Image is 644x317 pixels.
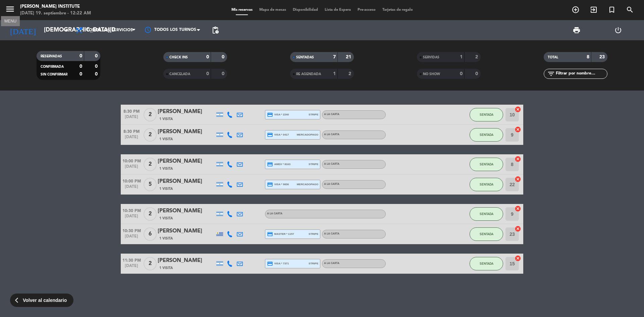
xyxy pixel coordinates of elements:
[599,55,606,59] strong: 23
[121,256,142,264] span: 11:30 PM
[354,8,379,12] span: Pre-acceso
[211,26,219,34] span: pending_actions
[470,108,503,121] button: SENTADA
[475,55,479,59] strong: 2
[159,166,173,171] span: 1 Visita
[548,56,558,59] span: TOTAL
[121,127,142,135] span: 8:30 PM
[475,71,479,76] strong: 0
[573,26,581,34] span: print
[267,161,273,167] i: credit_card
[15,297,21,303] span: arrow_back_ios
[324,113,339,116] span: A LA CARTA
[23,297,67,304] span: Volver al calendario
[333,55,336,59] strong: 7
[79,72,82,76] strong: 0
[480,262,493,265] span: SENTADA
[348,71,353,76] strong: 2
[144,207,157,221] span: 2
[324,232,339,235] span: A LA CARTA
[121,107,142,115] span: 8:30 PM
[1,18,20,24] div: MENU
[95,72,99,76] strong: 0
[597,20,639,40] div: LOG OUT
[297,182,318,187] span: mercadopago
[267,212,282,215] span: A LA CARTA
[480,182,493,186] span: SENTADA
[324,183,339,186] span: A LA CARTA
[297,133,318,137] span: mercadopago
[267,112,289,118] span: visa * 2240
[144,257,157,270] span: 2
[159,265,173,271] span: 1 Visita
[95,64,99,69] strong: 0
[309,112,318,117] span: stripe
[626,6,634,14] i: search
[62,26,70,34] i: arrow_drop_down
[470,158,503,171] button: SENTADA
[267,132,289,138] span: visa * 0417
[222,71,226,76] strong: 0
[158,256,215,265] div: [PERSON_NAME]
[41,73,67,76] span: SIN CONFIRMAR
[158,127,215,136] div: [PERSON_NAME]
[515,255,521,262] i: cancel
[79,54,82,58] strong: 0
[480,212,493,216] span: SENTADA
[267,261,273,267] i: credit_card
[121,157,142,164] span: 10:00 PM
[144,178,157,191] span: 5
[470,207,503,221] button: SENTADA
[379,8,416,12] span: Tarjetas de regalo
[158,157,215,166] div: [PERSON_NAME]
[480,232,493,236] span: SENTADA
[324,163,339,165] span: A LA CARTA
[121,214,142,222] span: [DATE]
[515,225,521,232] i: cancel
[79,64,82,69] strong: 0
[267,231,294,237] span: master * 1157
[267,231,273,237] i: credit_card
[206,71,209,76] strong: 0
[572,6,580,14] i: add_circle_outline
[121,206,142,214] span: 10:30 PM
[608,6,616,14] i: turned_in_not
[423,72,440,76] span: NO SHOW
[256,8,289,12] span: Mapa de mesas
[87,28,133,33] span: Todos los servicios
[333,71,336,76] strong: 1
[20,10,91,17] div: [DATE] 19. septiembre - 12:22 AM
[480,113,493,116] span: SENTADA
[158,227,215,235] div: [PERSON_NAME]
[159,236,173,241] span: 1 Visita
[296,56,314,59] span: SENTADAS
[159,216,173,221] span: 1 Visita
[121,226,142,234] span: 10:30 PM
[159,186,173,192] span: 1 Visita
[614,26,622,34] i: power_settings_new
[321,8,354,12] span: Lista de Espera
[515,156,521,162] i: cancel
[309,261,318,266] span: stripe
[20,3,91,10] div: [PERSON_NAME] Institute
[5,4,15,16] button: menu
[267,112,273,118] i: credit_card
[228,8,256,12] span: Mis reservas
[470,257,503,270] button: SENTADA
[296,72,321,76] span: RE AGENDADA
[590,6,598,14] i: exit_to_app
[144,227,157,241] span: 6
[515,176,521,182] i: cancel
[309,162,318,166] span: stripe
[324,262,339,265] span: A LA CARTA
[121,164,142,172] span: [DATE]
[346,55,353,59] strong: 21
[460,71,463,76] strong: 0
[5,4,15,14] i: menu
[309,232,318,236] span: stripe
[95,54,99,58] strong: 0
[515,106,521,113] i: cancel
[159,137,173,142] span: 1 Visita
[480,162,493,166] span: SENTADA
[267,261,289,267] span: visa * 7371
